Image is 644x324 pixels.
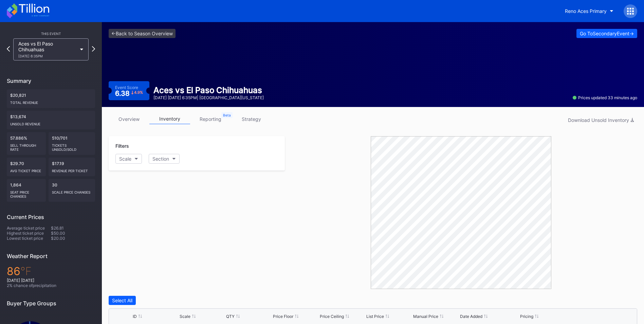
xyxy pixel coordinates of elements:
div: Pricing [520,314,533,319]
div: $20,821 [7,89,95,108]
div: $17.19 [49,158,95,176]
button: Scale [115,154,142,164]
div: Date Added [460,314,482,319]
div: Scale [180,314,190,319]
div: scale price changes [52,187,92,194]
button: Select All [109,296,136,305]
div: Filters [115,143,278,149]
div: Sell Through Rate [10,141,42,151]
div: List Price [366,314,384,319]
div: Go To Secondary Event -> [580,31,634,36]
div: 30 [49,179,95,202]
div: Scale [119,156,131,162]
div: seat price changes [10,187,42,198]
div: Price Ceiling [320,314,344,319]
div: This Event [7,32,95,36]
div: Select All [112,298,132,303]
div: 6.38 [115,90,143,97]
div: Average ticket price [7,226,51,231]
div: Avg ticket price [10,166,42,173]
div: 2 % chance of precipitation [7,283,95,288]
div: Download Unsold Inventory [568,117,634,123]
div: 86 [7,265,95,278]
div: Aces vs El Paso Chihuahuas [18,41,77,58]
div: Highest ticket price [7,231,51,236]
div: 1,864 [7,179,46,202]
div: Current Prices [7,214,95,220]
div: Reno Aces Primary [565,8,607,14]
span: ℉ [20,265,32,278]
div: [DATE] [DATE] [7,278,95,283]
a: strategy [231,114,272,124]
div: QTY [226,314,235,319]
button: Go ToSecondaryEvent-> [576,29,637,38]
a: inventory [149,114,190,124]
a: <-Back to Season Overview [109,29,176,38]
div: Prices updated 33 minutes ago [573,95,637,100]
div: $13,674 [7,111,95,129]
div: Price Floor [273,314,293,319]
div: 510/701 [49,132,95,155]
a: reporting [190,114,231,124]
div: $50.00 [51,231,95,236]
div: Unsold Revenue [10,119,92,126]
div: [DATE] [DATE] 6:35PM | [GEOGRAPHIC_DATA][US_STATE] [153,95,264,100]
div: ID [133,314,137,319]
div: $29.70 [7,158,46,176]
button: Section [149,154,180,164]
div: Event Score [115,85,138,90]
button: Reno Aces Primary [560,5,619,17]
div: Aces vs El Paso Chihuahuas [153,85,264,95]
div: 4.9 % [134,91,143,94]
div: Revenue per ticket [52,166,92,173]
div: $20.00 [51,236,95,241]
button: Download Unsold Inventory [565,115,637,125]
div: Lowest ticket price [7,236,51,241]
div: [DATE] 6:35PM [18,54,77,58]
div: Weather Report [7,253,95,259]
div: Total Revenue [10,98,92,105]
div: Section [152,156,169,162]
a: overview [109,114,149,124]
div: Manual Price [413,314,438,319]
div: Buyer Type Groups [7,300,95,307]
div: Tickets Unsold/Sold [52,141,92,151]
div: $26.81 [51,226,95,231]
div: 57.886% [7,132,46,155]
div: Summary [7,77,95,84]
